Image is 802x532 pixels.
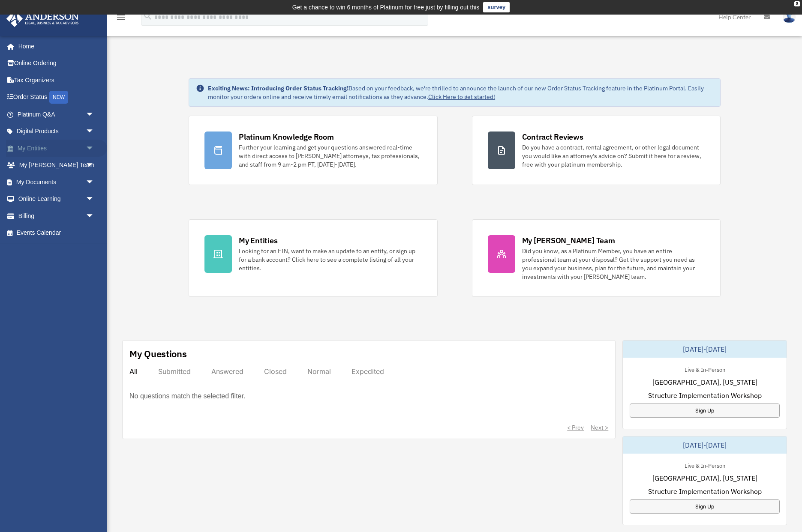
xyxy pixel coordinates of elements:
div: Normal [307,367,331,376]
div: Submitted [158,367,191,376]
a: Online Ordering [6,55,107,72]
i: menu [116,12,126,22]
a: Contract Reviews Do you have a contract, rental agreement, or other legal document you would like... [472,116,721,185]
a: Order StatusNEW [6,89,107,106]
div: Further your learning and get your questions answered real-time with direct access to [PERSON_NAM... [239,143,421,169]
div: NEW [49,91,68,104]
p: No questions match the selected filter. [129,390,245,402]
a: Sign Up [630,403,780,418]
a: Platinum Knowledge Room Further your learning and get your questions answered real-time with dire... [189,116,437,185]
a: My Entitiesarrow_drop_down [6,140,107,157]
span: arrow_drop_down [86,207,103,225]
div: Closed [264,367,287,376]
img: User Pic [783,11,796,23]
img: Anderson Advisors Platinum Portal [4,10,81,27]
a: My [PERSON_NAME] Teamarrow_drop_down [6,157,107,174]
a: survey [483,2,510,12]
a: Home [6,38,103,55]
div: close [794,1,800,6]
span: arrow_drop_down [86,123,103,140]
a: Click Here to get started! [428,93,495,101]
div: Did you know, as a Platinum Member, you have an entire professional team at your disposal? Get th... [522,247,705,281]
span: Structure Implementation Workshop [648,486,762,496]
a: menu [116,15,126,22]
a: Platinum Q&Aarrow_drop_down [6,106,107,123]
a: Online Learningarrow_drop_down [6,191,107,208]
div: My [PERSON_NAME] Team [522,235,615,246]
a: Tax Organizers [6,72,107,89]
div: Live & In-Person [678,365,732,374]
a: My Entities Looking for an EIN, want to make an update to an entity, or sign up for a bank accoun... [189,219,437,297]
div: Get a chance to win 6 months of Platinum for free just by filling out this [292,2,480,12]
a: Digital Productsarrow_drop_down [6,123,107,140]
div: Platinum Knowledge Room [239,132,334,142]
div: My Entities [239,235,277,246]
span: arrow_drop_down [86,173,103,191]
a: My Documentsarrow_drop_down [6,173,107,191]
div: [DATE]-[DATE] [623,341,787,358]
span: [GEOGRAPHIC_DATA], [US_STATE] [652,377,757,387]
div: Answered [211,367,243,376]
strong: Exciting News: Introducing Order Status Tracking! [208,84,348,92]
a: Events Calendar [6,224,107,242]
div: [DATE]-[DATE] [623,436,787,454]
div: Looking for an EIN, want to make an update to an entity, or sign up for a bank account? Click her... [239,247,421,272]
div: All [129,367,138,376]
div: Based on your feedback, we're thrilled to announce the launch of our new Order Status Tracking fe... [208,84,713,101]
div: Contract Reviews [522,132,583,142]
div: Do you have a contract, rental agreement, or other legal document you would like an attorney's ad... [522,143,705,169]
a: Sign Up [630,499,780,514]
span: arrow_drop_down [86,157,103,174]
span: [GEOGRAPHIC_DATA], [US_STATE] [652,473,757,483]
div: My Questions [129,347,187,360]
i: search [143,12,153,21]
span: arrow_drop_down [86,106,103,123]
div: Expedited [351,367,384,376]
span: arrow_drop_down [86,191,103,208]
div: Live & In-Person [678,460,732,469]
span: Structure Implementation Workshop [648,390,762,400]
a: Billingarrow_drop_down [6,207,107,224]
a: My [PERSON_NAME] Team Did you know, as a Platinum Member, you have an entire professional team at... [472,219,721,297]
span: arrow_drop_down [86,140,103,157]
